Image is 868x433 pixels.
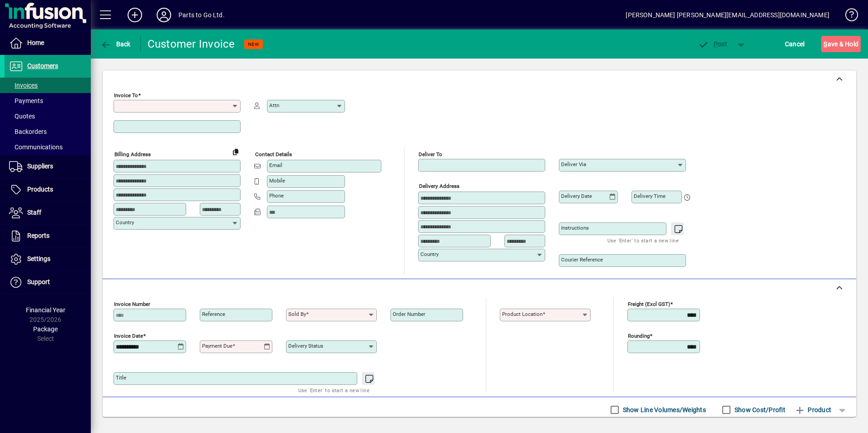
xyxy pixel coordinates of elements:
a: Support [5,271,91,294]
button: Copy to Delivery address [228,144,243,159]
span: Products [27,186,53,193]
span: Invoices [9,82,38,89]
mat-label: Country [116,219,134,226]
a: Suppliers [5,155,91,178]
mat-label: Deliver To [419,151,442,157]
span: ost [698,40,727,48]
button: Save & Hold [821,36,861,52]
span: Customers [27,62,58,69]
mat-hint: Use 'Enter' to start a new line [298,385,370,395]
div: Customer Invoice [148,37,235,51]
mat-label: Instructions [561,225,589,231]
span: Back [100,40,131,48]
button: Cancel [783,36,807,52]
span: Product [794,403,831,417]
span: Staff [27,209,41,216]
a: Home [5,32,91,54]
a: Staff [5,202,91,224]
mat-label: Payment due [202,343,232,349]
span: S [824,40,827,48]
span: Quotes [9,113,35,120]
span: P [714,40,718,48]
mat-label: Sold by [288,311,306,317]
label: Show Cost/Profit [733,405,785,414]
mat-label: Order number [393,311,425,317]
span: Settings [27,255,50,262]
mat-label: Deliver via [561,161,586,167]
mat-label: Attn [269,102,279,108]
mat-label: Delivery status [288,343,323,349]
span: Communications [9,143,63,151]
a: Communications [5,139,91,155]
button: Back [98,36,133,52]
mat-label: Delivery date [561,193,592,199]
mat-label: Invoice date [114,333,143,339]
button: Product [790,402,836,418]
span: Home [27,39,44,46]
mat-hint: Use 'Enter' to start a new line [607,235,679,246]
app-page-header-button: Back [91,36,141,52]
span: Support [27,278,50,285]
button: Post [693,36,732,52]
label: Show Line Volumes/Weights [621,405,706,414]
button: Add [120,7,149,23]
button: Profile [149,7,178,23]
mat-label: Invoice number [114,301,150,307]
mat-label: Freight (excl GST) [628,301,670,307]
span: Cancel [785,37,805,51]
mat-label: Rounding [628,333,650,339]
mat-label: Country [420,251,439,257]
a: Backorders [5,124,91,139]
mat-label: Email [269,162,282,168]
mat-label: Reference [202,311,225,317]
span: ave & Hold [824,37,858,51]
mat-label: Invoice To [114,92,138,98]
a: Invoices [5,78,91,93]
mat-label: Title [116,374,126,381]
a: Knowledge Base [838,2,857,31]
mat-label: Delivery time [634,193,666,199]
div: [PERSON_NAME] [PERSON_NAME][EMAIL_ADDRESS][DOMAIN_NAME] [626,8,829,22]
span: Suppliers [27,162,53,170]
a: Payments [5,93,91,108]
a: Reports [5,225,91,247]
span: Payments [9,97,43,104]
span: Backorders [9,128,47,135]
a: Settings [5,248,91,271]
mat-label: Product location [502,311,542,317]
mat-label: Phone [269,192,284,199]
div: Parts to Go Ltd. [178,8,225,22]
mat-label: Courier Reference [561,256,603,263]
a: Quotes [5,108,91,124]
a: Products [5,178,91,201]
span: Reports [27,232,49,239]
mat-label: Mobile [269,177,285,184]
span: NEW [248,41,259,47]
span: Financial Year [26,306,65,314]
span: Package [33,325,58,333]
